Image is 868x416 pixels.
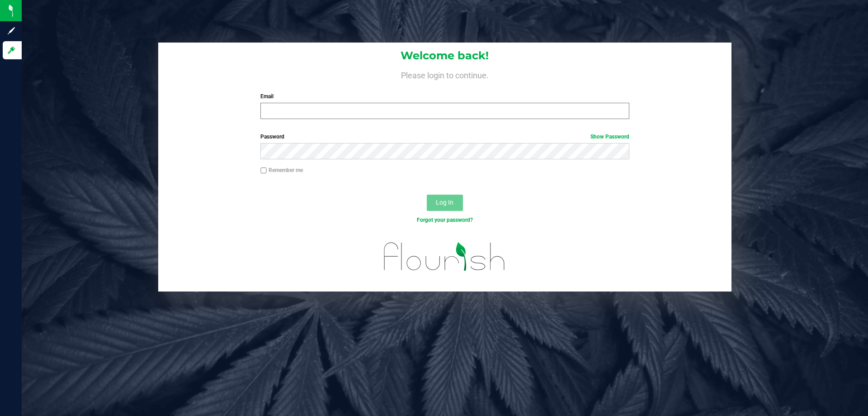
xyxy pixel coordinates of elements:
[436,199,453,206] span: Log In
[590,134,629,140] a: Show Password
[158,69,731,80] h4: Please login to continue.
[158,50,731,62] h1: Welcome back!
[427,195,463,211] button: Log In
[260,92,629,100] label: Email
[260,166,303,174] label: Remember me
[260,134,284,140] span: Password
[7,46,16,55] inline-svg: Log in
[373,234,516,280] img: flourish_logo.svg
[260,167,267,174] input: Remember me
[7,26,16,35] inline-svg: Sign up
[417,217,473,223] a: Forgot your password?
